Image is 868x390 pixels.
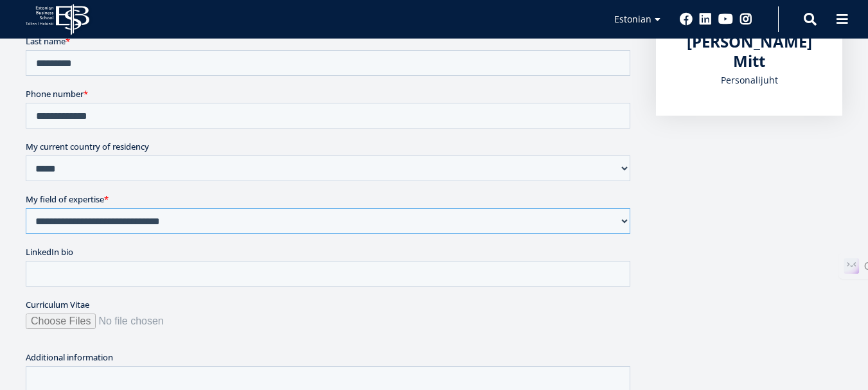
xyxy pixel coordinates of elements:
a: Youtube [718,13,733,26]
a: Facebook [680,13,693,26]
a: [PERSON_NAME] Mitt [682,32,817,71]
a: Linkedin [699,13,712,26]
span: [PERSON_NAME] Mitt [687,31,812,71]
div: Personalijuht [682,71,817,90]
a: Instagram [740,13,752,26]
